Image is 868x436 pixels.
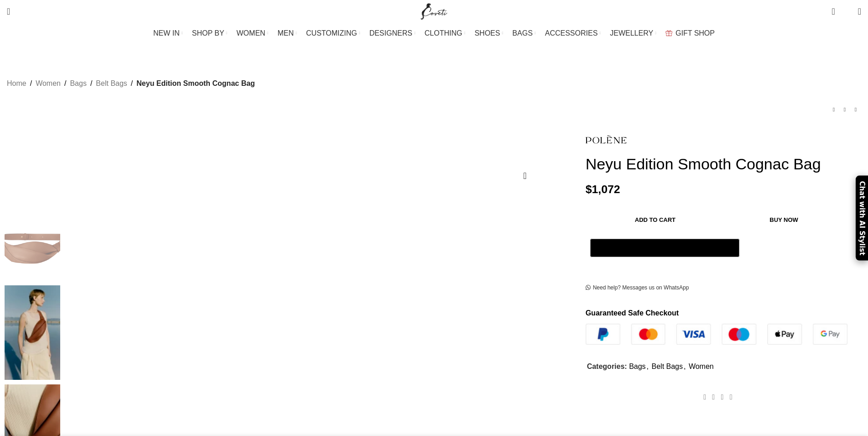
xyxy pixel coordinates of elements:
strong: Guaranteed Safe Checkout [586,309,679,317]
iframe: Secure payment input frame [588,262,741,263]
span: NEW IN [153,29,180,37]
a: Need help? Messages us on WhatsApp [586,284,689,292]
a: Facebook social link [701,391,709,404]
a: NEW IN [153,24,183,42]
span: , [647,361,649,373]
a: GIFT SHOP [665,24,715,42]
img: Polene bag [5,285,60,380]
span: $ [586,183,592,195]
a: Search [2,2,15,21]
a: SHOES [474,24,503,42]
a: WhatsApp social link [727,391,735,404]
a: JEWELLERY [610,24,656,42]
div: Main navigation [2,24,866,42]
span: SHOES [474,29,500,37]
a: Women [689,362,714,370]
span: BAGS [512,29,532,37]
a: BAGS [512,24,535,42]
button: Buy now [725,210,843,230]
span: MEN [278,29,294,37]
a: Next product [850,104,861,115]
img: guaranteed-safe-checkout-bordered.j [586,324,847,345]
a: 0 [827,2,839,21]
img: Polene [5,186,60,280]
nav: Breadcrumb [7,78,255,89]
img: Polene [586,129,627,150]
a: ACCESSORIES [545,24,601,42]
button: Add to cart [590,210,721,230]
a: WOMEN [237,24,269,42]
bdi: 1,072 [586,183,620,195]
span: GIFT SHOP [676,29,715,37]
span: JEWELLERY [610,29,653,37]
a: Belt Bags [652,362,683,370]
span: CLOTHING [425,29,463,37]
span: Categories: [587,362,627,370]
a: CLOTHING [425,24,466,42]
a: SHOP BY [192,24,228,42]
span: CUSTOMIZING [306,29,357,37]
a: Home [7,78,26,89]
span: , [684,361,686,373]
button: Pay with GPay [590,239,739,257]
span: WOMEN [237,29,265,37]
span: Neyu Edition Smooth Cognac Bag [136,78,255,89]
a: CUSTOMIZING [306,24,360,42]
div: My Wishlist [842,2,851,21]
span: SHOP BY [192,29,224,37]
span: ACCESSORIES [545,29,598,37]
span: DESIGNERS [369,29,412,37]
a: X social link [709,391,718,404]
a: Previous product [828,104,839,115]
a: Pinterest social link [718,391,727,404]
a: Bags [629,362,645,370]
span: 0 [844,9,851,16]
a: MEN [278,24,297,42]
h1: Neyu Edition Smooth Cognac Bag [586,155,861,173]
a: Bags [70,78,86,89]
a: Site logo [419,7,449,15]
img: GiftBag [665,30,672,36]
a: Belt Bags [96,78,127,89]
a: DESIGNERS [369,24,416,42]
span: 0 [832,5,839,11]
a: Women [36,78,61,89]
